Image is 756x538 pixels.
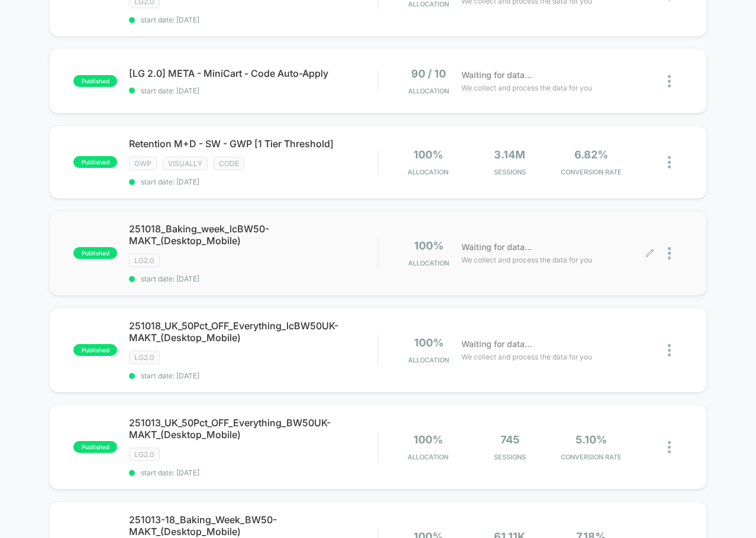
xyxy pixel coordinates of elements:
span: start date: [DATE] [129,371,377,380]
span: Allocation [408,356,449,364]
span: start date: [DATE] [129,468,377,477]
span: gwp [129,157,157,170]
span: 251013-18_Baking_Week_BW50-MAKT_(Desktop_Mobile) [129,514,377,537]
span: 251018_Baking_week_lcBW50-MAKT_(Desktop_Mobile) [129,223,377,247]
img: close [668,75,671,87]
span: 745 [500,433,519,446]
span: Waiting for data... [461,69,532,82]
span: We collect and process the data for you [461,351,592,362]
span: Retention M+D - SW - GWP [1 Tier Threshold] [129,138,377,150]
span: Allocation [408,87,449,95]
span: Allocation [408,259,449,267]
span: 251013_UK_50Pct_OFF_Everything_BW50UK-MAKT_(Desktop_Mobile) [129,417,377,440]
span: CONVERSION RATE [554,168,629,176]
span: 6.82% [574,148,608,161]
span: visually [163,157,208,170]
span: LG2.0 [129,448,160,461]
span: 100% [414,239,444,252]
span: We collect and process the data for you [461,254,592,265]
span: LG2.0 [129,254,160,267]
span: Allocation [408,453,448,461]
span: LG2.0 [129,351,160,364]
span: 100% [413,148,443,161]
span: start date: [DATE] [129,15,377,24]
span: We collect and process the data for you [461,82,592,93]
span: start date: [DATE] [129,86,377,95]
span: 3.14M [494,148,525,161]
span: published [73,344,117,356]
span: 100% [414,336,444,349]
span: code [214,157,244,170]
span: published [73,75,117,87]
span: [LG 2.0] META - MiniCart - Code Auto-Apply [129,67,377,79]
span: CONVERSION RATE [554,453,629,461]
span: 251018_UK_50Pct_OFF_Everything_lcBW50UK-MAKT_(Desktop_Mobile) [129,320,377,343]
span: start date: [DATE] [129,177,377,186]
img: close [668,344,671,356]
span: published [73,247,117,259]
span: published [73,156,117,168]
span: Waiting for data... [461,338,532,351]
span: start date: [DATE] [129,274,377,283]
img: close [668,441,671,453]
span: Allocation [408,168,448,176]
span: Sessions [472,168,548,176]
span: 90 / 10 [411,67,446,80]
span: published [73,441,117,453]
img: close [668,156,671,168]
img: close [668,247,671,260]
span: 100% [413,433,443,446]
span: 5.10% [576,433,607,446]
span: Sessions [472,453,548,461]
span: Waiting for data... [461,241,532,254]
